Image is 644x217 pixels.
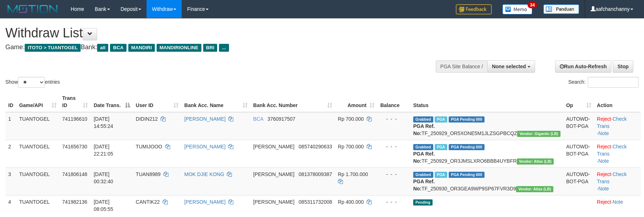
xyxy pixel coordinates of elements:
[563,92,594,112] th: Op: activate to sort column ascending
[184,116,225,122] a: [PERSON_NAME]
[110,44,126,52] span: BCA
[5,167,16,195] td: 3
[133,92,181,112] th: User ID: activate to sort column ascending
[16,112,59,140] td: TUANTOGEL
[5,77,60,88] label: Show entries
[435,116,447,123] span: Marked by aafyoumonoriya
[338,199,364,205] span: Rp 400.000
[94,171,113,184] span: [DATE] 00:32:40
[62,144,87,149] span: 741656730
[157,44,201,52] span: MANDIRIONLINE
[5,44,422,51] h4: Game: Bank:
[598,186,609,191] a: Note
[435,172,447,178] span: Marked by aafchonlypin
[612,199,623,205] a: Note
[563,167,594,195] td: AUTOWD-BOT-PGA
[594,140,641,167] td: · ·
[517,158,554,165] span: Vendor URL: https://dashboard.q2checkout.com/secure
[5,195,16,216] td: 4
[516,186,553,192] span: Vendor URL: https://dashboard.q2checkout.com/secure
[456,4,492,14] img: Feedback.jpg
[62,171,87,177] span: 741806148
[136,116,158,122] span: DIDIN212
[594,92,641,112] th: Action
[219,44,229,52] span: ...
[94,116,113,129] span: [DATE] 14:55:24
[413,116,433,123] span: Grabbed
[136,144,162,149] span: TUMIJOOO
[598,158,609,164] a: Note
[502,4,533,14] img: Button%20Memo.svg
[543,4,579,14] img: panduan.png
[16,140,59,167] td: TUANTOGEL
[449,172,485,178] span: PGA Pending
[16,195,59,216] td: TUANTOGEL
[181,92,250,112] th: Bank Acc. Name: activate to sort column ascending
[5,92,16,112] th: ID
[588,77,639,88] input: Search:
[410,112,563,140] td: TF_250929_OR5XONE5M1JLZSGPBCQZ
[25,44,81,52] span: ITOTO > TUANTOGEL
[413,172,433,178] span: Grabbed
[299,144,332,149] span: Copy 085740290633 to clipboard
[594,112,641,140] td: · ·
[380,143,407,150] div: - - -
[413,144,433,150] span: Grabbed
[91,92,133,112] th: Date Trans.: activate to sort column descending
[410,92,563,112] th: Status
[563,140,594,167] td: AUTOWD-BOT-PGA
[253,116,263,122] span: BCA
[597,171,627,184] a: Check Trans
[597,116,627,129] a: Check Trans
[136,171,161,177] span: TUAN8989
[16,167,59,195] td: TUANTOGEL
[487,60,535,73] button: None selected
[338,144,364,149] span: Rp 700.000
[597,144,611,149] a: Reject
[94,199,113,212] span: [DATE] 08:05:55
[413,179,435,191] b: PGA Ref. No:
[563,112,594,140] td: AUTOWD-BOT-PGA
[335,92,377,112] th: Amount: activate to sort column ascending
[338,116,364,122] span: Rp 700.000
[597,144,627,157] a: Check Trans
[436,60,487,73] div: PGA Site Balance /
[253,171,295,177] span: [PERSON_NAME]
[380,115,407,123] div: - - -
[253,144,295,149] span: [PERSON_NAME]
[299,171,332,177] span: Copy 081378009387 to clipboard
[203,44,217,52] span: BRI
[251,92,335,112] th: Bank Acc. Number: activate to sort column ascending
[94,144,113,157] span: [DATE] 22:21:05
[413,199,433,206] span: Pending
[5,4,60,14] img: MOTION_logo.png
[435,144,447,150] span: Marked by aafchonlypin
[449,116,485,123] span: PGA Pending
[413,123,435,136] b: PGA Ref. No:
[184,199,225,205] a: [PERSON_NAME]
[517,131,560,137] span: Vendor URL: https://dashboard.q2checkout.com/secure
[62,199,87,205] span: 741982136
[184,171,224,177] a: MOK DJIE KONG
[18,77,45,88] select: Showentries
[136,199,160,205] span: CANTIK22
[5,140,16,167] td: 2
[597,199,611,205] a: Reject
[16,92,59,112] th: Game/API: activate to sort column ascending
[267,116,295,122] span: Copy 3760917507 to clipboard
[597,116,611,122] a: Reject
[299,199,332,205] span: Copy 085311732008 to clipboard
[338,171,368,177] span: Rp 1.700.000
[380,198,407,206] div: - - -
[410,167,563,195] td: TF_250930_OR3GEA9WP9SP67FVR3D9
[377,92,410,112] th: Balance
[449,144,485,150] span: PGA Pending
[253,199,295,205] span: [PERSON_NAME]
[598,130,609,136] a: Note
[5,112,16,140] td: 1
[128,44,155,52] span: MANDIRI
[594,195,641,216] td: ·
[97,44,108,52] span: all
[5,26,422,40] h1: Withdraw List
[380,171,407,178] div: - - -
